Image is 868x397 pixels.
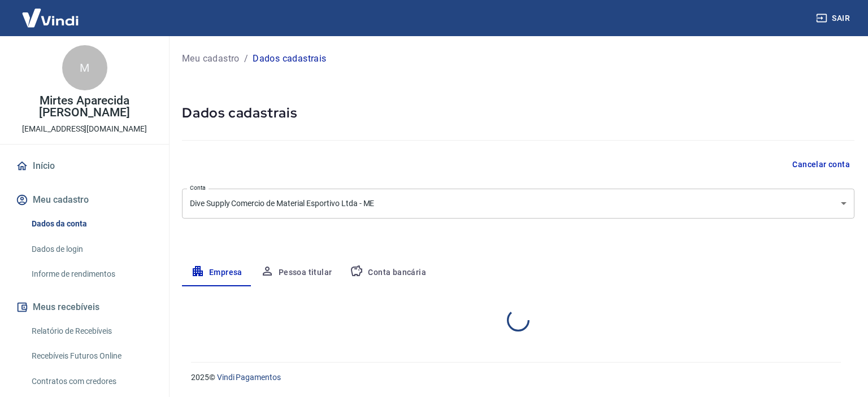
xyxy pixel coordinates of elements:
[14,295,155,320] button: Meus recebíveis
[190,184,206,192] label: Conta
[182,259,251,286] button: Empresa
[251,259,341,286] button: Pessoa titular
[14,1,87,35] img: Vindi
[341,259,435,286] button: Conta bancária
[814,8,854,29] button: Sair
[788,154,854,175] button: Cancelar conta
[22,123,147,135] p: [EMAIL_ADDRESS][DOMAIN_NAME]
[27,212,155,235] a: Dados da conta
[62,45,107,90] div: M
[14,154,155,178] a: Início
[9,95,160,119] p: Mirtes Aparecida [PERSON_NAME]
[27,263,155,286] a: Informe de rendimentos
[27,344,155,368] a: Recebíveis Futuros Online
[182,104,854,122] h5: Dados cadastrais
[244,52,248,66] p: /
[182,189,854,219] div: Dive Supply Comercio de Material Esportivo Ltda - ME
[27,238,155,261] a: Dados de login
[217,373,281,382] a: Vindi Pagamentos
[27,370,155,393] a: Contratos com credores
[253,52,326,66] p: Dados cadastrais
[182,52,240,66] a: Meu cadastro
[191,372,841,383] p: 2025 ©
[14,187,155,212] button: Meu cadastro
[27,320,155,343] a: Relatório de Recebíveis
